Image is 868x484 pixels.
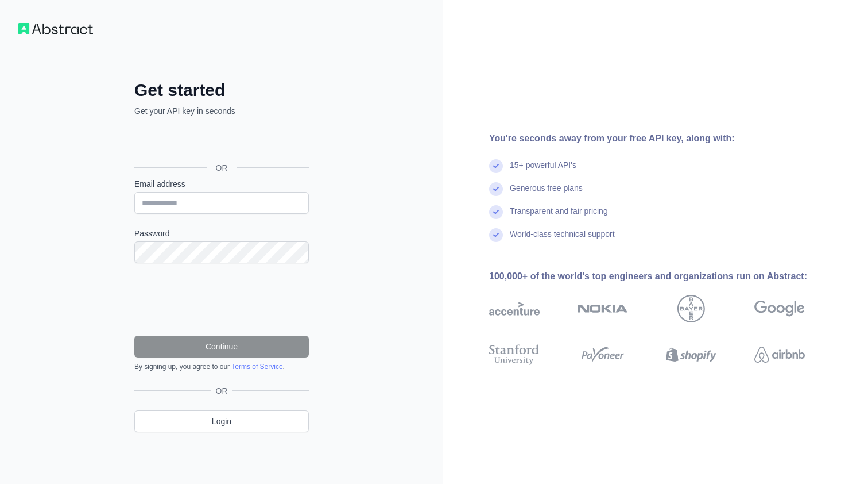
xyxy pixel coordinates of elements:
[211,385,232,397] span: OR
[489,295,540,322] img: accenture
[510,159,576,182] div: 15+ powerful API's
[754,342,805,367] img: airbnb
[677,295,705,322] img: bayer
[134,277,309,322] iframe: reCAPTCHA
[134,228,309,239] label: Password
[578,342,628,367] img: payoneer
[489,270,842,283] div: 100,000+ of the world's top engineers and organizations run on Abstract:
[666,342,716,367] img: shopify
[489,182,503,196] img: check mark
[231,363,282,371] a: Terms of Service
[18,23,93,34] img: Workflow
[134,80,309,101] h2: Get started
[754,295,805,322] img: google
[489,132,842,145] div: You're seconds away from your free API key, along with:
[510,182,583,205] div: Generous free plans
[489,228,503,242] img: check mark
[134,105,309,117] p: Get your API key in seconds
[489,205,503,219] img: check mark
[134,410,309,432] a: Login
[134,362,309,371] div: By signing up, you agree to our .
[489,159,503,173] img: check mark
[207,162,237,174] span: OR
[129,129,312,155] iframe: "Google मार्फत साइन इन गर्नुहोस्" नामक बटन
[510,205,608,228] div: Transparent and fair pricing
[134,336,309,358] button: Continue
[134,178,309,190] label: Email address
[134,129,307,155] div: Google प्रयोग गरी साइन इन गर्नुहोस्। नयाँ ट्याबमा खुल्छ
[578,295,628,322] img: nokia
[510,228,615,251] div: World-class technical support
[489,342,540,367] img: stanford university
